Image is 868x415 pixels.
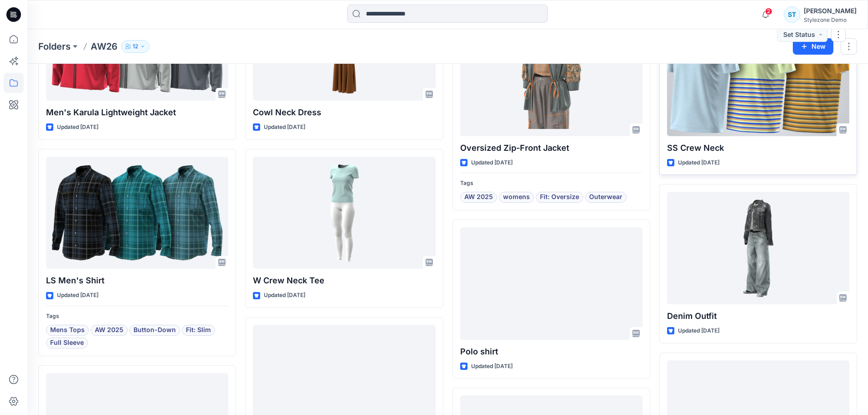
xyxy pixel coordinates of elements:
p: LS Men's Shirt [46,274,228,287]
p: Updated [DATE] [678,326,719,336]
p: Updated [DATE] [264,291,305,300]
p: Cowl Neck Dress [253,106,435,119]
span: womens [503,192,530,203]
p: Updated [DATE] [471,158,513,168]
span: AW 2025 [464,192,493,203]
span: Full Sleeve [50,338,84,348]
a: LS Men's Shirt [46,157,228,269]
p: W Crew Neck Tee [253,274,435,287]
div: Stylezone Demo [804,16,857,23]
p: Updated [DATE] [264,123,305,132]
p: Updated [DATE] [471,362,513,371]
span: 2 [765,8,772,15]
div: ST [784,6,800,23]
button: New [793,38,833,55]
p: 12 [133,41,138,51]
button: 12 [121,40,149,53]
span: Fit: Slim [186,325,211,336]
span: Button-Down [134,325,176,336]
a: Folders [38,40,71,53]
p: Updated [DATE] [57,291,98,300]
p: Updated [DATE] [678,158,719,168]
p: Oversized Zip-Front Jacket [460,142,642,154]
div: [PERSON_NAME] [804,5,857,16]
a: Oversized Zip-Front Jacket [460,24,642,136]
span: Outerwear [589,192,622,203]
a: Denim Outfit [667,192,849,304]
p: Polo shirt [460,345,642,358]
span: AW 2025 [95,325,123,336]
p: Tags [460,179,642,188]
p: Men's Karula Lightweight Jacket [46,106,228,119]
p: Denim Outfit [667,310,849,323]
p: Tags [46,312,228,321]
p: Updated [DATE] [57,123,98,132]
a: SS Crew Neck [667,24,849,136]
span: Fit: Oversize [540,192,579,203]
a: W Crew Neck Tee [253,157,435,269]
span: Mens Tops [50,325,85,336]
p: AW26 [91,40,118,53]
a: Polo shirt [460,227,642,340]
p: SS Crew Neck [667,142,849,154]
